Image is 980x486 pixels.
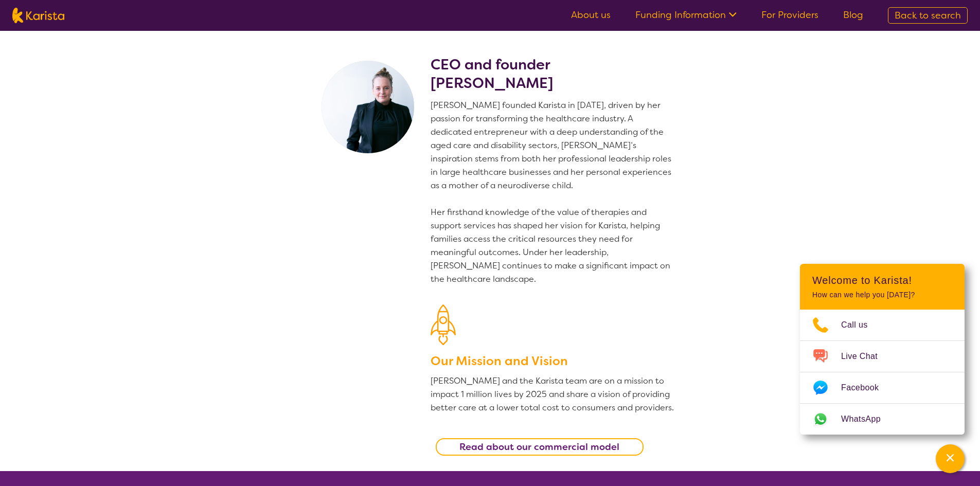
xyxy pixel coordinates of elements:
[761,9,818,21] a: For Providers
[431,56,675,93] h2: CEO and founder [PERSON_NAME]
[812,291,952,299] p: How can we help you [DATE]?
[841,349,890,364] span: Live Chat
[800,404,965,435] a: Web link opens in a new tab.
[895,9,961,22] span: Back to search
[843,9,863,21] a: Blog
[431,99,675,286] p: [PERSON_NAME] founded Karista in [DATE], driven by her passion for transforming the healthcare in...
[459,441,619,453] b: Read about our commercial model
[812,274,952,286] h2: Welcome to Karista!
[800,264,965,435] div: Channel Menu
[800,310,965,435] ul: Choose channel
[431,374,675,415] p: [PERSON_NAME] and the Karista team are on a mission to impact 1 million lives by 2025 and share a...
[431,352,675,370] h3: Our Mission and Vision
[936,444,965,473] button: Channel Menu
[841,317,880,333] span: Call us
[571,9,611,21] a: About us
[841,411,893,427] span: WhatsApp
[841,380,891,395] span: Facebook
[635,9,737,21] a: Funding Information
[431,304,456,345] img: Our Mission
[12,8,64,23] img: Karista logo
[888,7,968,24] a: Back to search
